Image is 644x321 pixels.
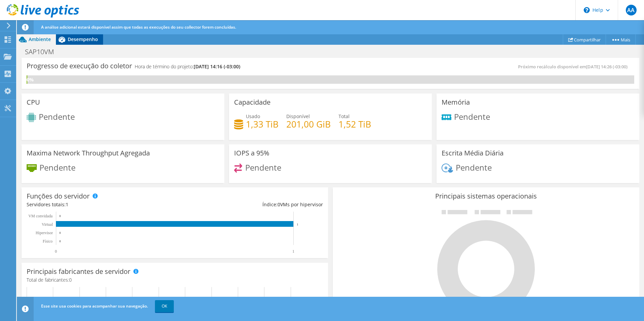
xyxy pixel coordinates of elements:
[339,120,371,128] h4: 1,52 TiB
[563,34,606,45] a: Compartilhar
[246,113,260,119] span: Usado
[27,149,150,157] h3: Maxima Network Throughput Agregada
[339,113,350,119] span: Total
[36,230,53,235] text: Hipervisor
[338,192,634,200] h3: Principais sistemas operacionais
[456,162,492,173] span: Pendente
[41,24,236,30] span: A análise adicional estará disponível assim que todas as execuções do seu collector forem concluí...
[27,99,40,106] h3: CPU
[22,48,64,56] h1: SAP10VM
[39,111,75,122] span: Pendente
[246,120,279,128] h4: 1,33 TiB
[28,214,53,218] text: VM convidada
[27,192,90,200] h3: Funções do servidor
[586,64,627,70] span: [DATE] 14:26 (-03:00)
[245,162,281,173] span: Pendente
[175,201,323,208] div: Índice: VMs por hipervisor
[27,268,130,275] h3: Principais fabricantes de servidor
[292,249,294,254] text: 1
[59,231,61,235] text: 0
[27,201,175,208] div: Servidores totais:
[27,276,323,284] h4: Total de fabricantes:
[286,120,331,128] h4: 201,00 GiB
[68,36,98,42] span: Desempenho
[27,76,27,83] div: 0%
[66,201,68,208] span: 1
[39,162,75,173] span: Pendente
[59,214,61,218] text: 0
[606,34,636,45] a: Mais
[442,99,470,106] h3: Memória
[286,113,310,119] span: Disponível
[29,36,51,42] span: Ambiente
[42,222,53,227] text: Virtual
[135,63,240,70] h4: Hora de término do projeto:
[454,111,490,122] span: Pendente
[234,149,269,157] h3: IOPS a 95%
[69,277,72,283] span: 0
[41,303,148,309] span: Esse site usa cookies para acompanhar sua navegação.
[297,223,298,226] text: 1
[194,63,240,70] span: [DATE] 14:16 (-03:00)
[442,149,504,157] h3: Escrita Média Diária
[278,201,280,208] span: 0
[234,99,270,106] h3: Capacidade
[584,7,590,13] svg: \n
[518,64,631,70] span: Próximo recálculo disponível em
[155,300,174,312] a: OK
[626,5,637,15] span: AA
[59,240,61,243] text: 0
[43,239,53,244] tspan: Físico
[55,249,57,254] text: 0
